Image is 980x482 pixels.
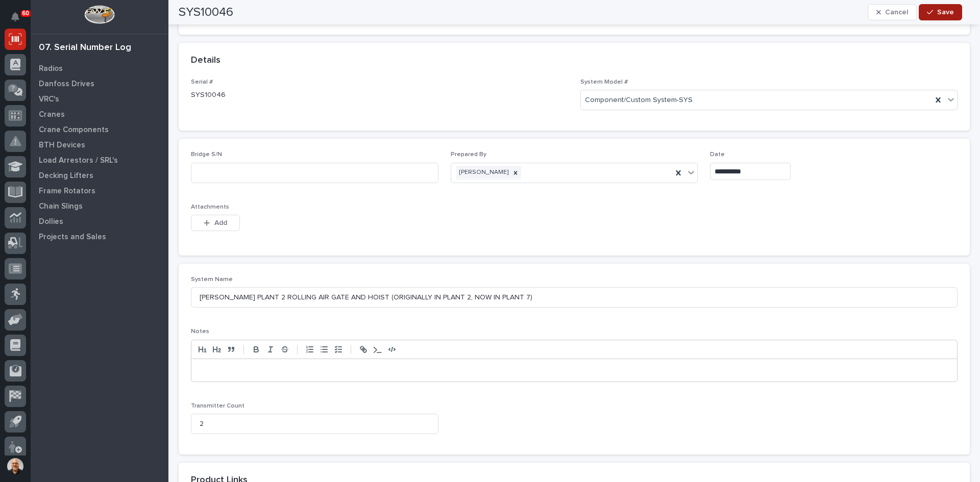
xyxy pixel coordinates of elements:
h2: Details [191,55,220,66]
span: Prepared By [451,151,486,158]
p: Chain Slings [39,202,83,211]
div: Notifications60 [13,12,26,29]
div: 07. Serial Number Log [39,42,131,54]
span: Cancel [885,8,908,17]
div: [PERSON_NAME] [456,166,510,180]
button: Notifications [5,6,26,28]
p: 60 [22,10,29,17]
p: SYS10046 [191,90,568,100]
p: Load Arrestors / SRL's [39,156,118,165]
span: Component/Custom System-SYS [585,95,693,106]
span: Transmitter Count [191,403,244,409]
a: Frame Rotators [31,183,168,198]
a: Chain Slings [31,198,168,214]
p: Danfoss Drives [39,80,94,89]
a: Load Arrestors / SRL's [31,153,168,168]
a: Radios [31,61,168,76]
a: BTH Devices [31,137,168,153]
button: Cancel [868,4,917,20]
span: Notes [191,328,209,335]
a: Decking Lifters [31,168,168,183]
a: VRC's [31,91,168,107]
a: Cranes [31,107,168,122]
button: Save [919,4,962,20]
a: Projects and Sales [31,229,168,244]
p: VRC's [39,95,59,104]
span: Save [937,8,954,17]
a: Dollies [31,214,168,229]
span: Bridge S/N [191,151,222,158]
p: Dollies [39,217,63,226]
span: Attachments [191,204,229,210]
p: Projects and Sales [39,233,106,242]
img: Workspace Logo [84,5,114,24]
span: Serial # [191,79,213,85]
h2: SYS10046 [179,5,233,20]
span: Date [710,151,725,158]
a: Crane Components [31,122,168,137]
span: System Model # [580,79,628,85]
p: Radios [39,64,63,73]
span: Add [214,218,227,227]
button: users-avatar [5,455,26,477]
p: BTH Devices [39,141,85,150]
a: Danfoss Drives [31,76,168,91]
p: Frame Rotators [39,187,95,196]
p: Cranes [39,110,65,119]
span: System Name [191,276,233,283]
p: Decking Lifters [39,171,93,181]
button: Add [191,215,240,231]
p: Crane Components [39,125,109,135]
